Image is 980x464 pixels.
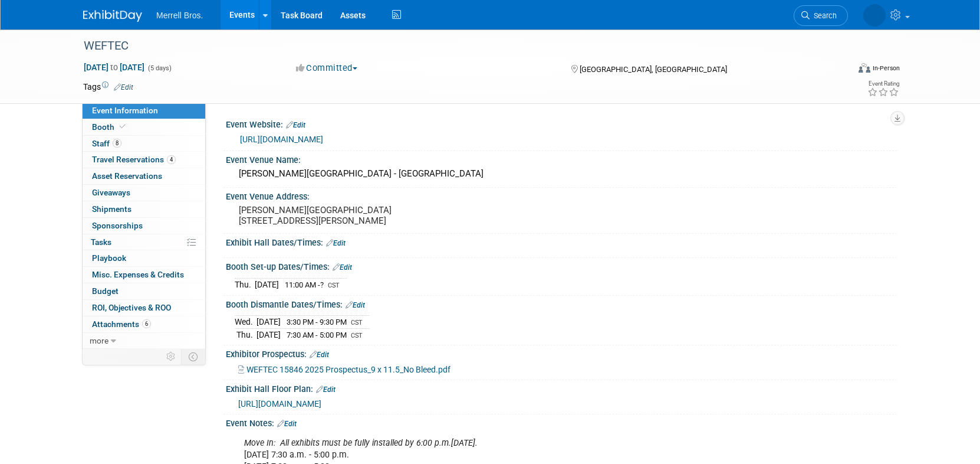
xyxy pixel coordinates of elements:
[256,316,281,329] td: [DATE]
[83,316,205,332] a: Attachments6
[580,65,727,74] span: [GEOGRAPHIC_DATA], [GEOGRAPHIC_DATA]
[320,280,324,289] span: ?
[872,64,900,73] div: In-Person
[235,165,888,183] div: [PERSON_NAME][GEOGRAPHIC_DATA] - [GEOGRAPHIC_DATA]
[92,253,126,263] span: Playbook
[80,35,830,57] div: WEFTEC
[91,237,111,247] span: Tasks
[238,399,321,409] a: [URL][DOMAIN_NAME]
[226,296,897,311] div: Booth Dismantle Dates/Times:
[326,239,346,247] a: Edit
[83,333,205,349] a: more
[255,278,279,290] td: [DATE]
[83,119,205,135] a: Booth
[239,205,492,226] pre: [PERSON_NAME][GEOGRAPHIC_DATA] [STREET_ADDRESS][PERSON_NAME]
[226,234,897,249] div: Exhibit Hall Dates/Times:
[108,63,120,72] span: to
[240,135,323,144] a: [URL][DOMAIN_NAME]
[292,62,362,74] button: Committed
[285,280,325,289] span: 11:00 AM -
[346,301,365,309] a: Edit
[333,263,352,272] a: Edit
[156,11,203,20] span: Merrell Bros.
[794,5,848,26] a: Search
[92,270,184,279] span: Misc. Expenses & Credits
[83,185,205,201] a: Giveaways
[226,414,897,430] div: Event Notes:
[226,345,897,361] div: Exhibitor Prospectus:
[286,121,305,129] a: Edit
[83,234,205,250] a: Tasks
[83,250,205,266] a: Playbook
[351,332,363,339] span: CST
[277,420,297,428] a: Edit
[316,385,336,394] a: Edit
[226,380,897,396] div: Exhibit Hall Floor Plan:
[147,64,172,72] span: (5 days)
[90,336,108,345] span: more
[92,188,130,197] span: Giveaways
[92,303,171,312] span: ROI, Objectives & ROO
[287,331,347,339] span: 7:30 AM - 5:00 PM
[83,300,205,316] a: ROI, Objectives & ROO
[83,218,205,234] a: Sponsorships
[810,11,837,20] span: Search
[92,139,121,148] span: Staff
[92,204,131,214] span: Shipments
[226,116,897,131] div: Event Website:
[83,168,205,184] a: Asset Reservations
[235,328,256,341] td: Thu.
[256,328,281,341] td: [DATE]
[83,10,142,22] img: ExhibitDay
[92,171,162,181] span: Asset Reservations
[246,365,450,374] span: WEFTEC 15846 2025 Prospectus_9 x 11.5_No Bleed.pdf
[226,258,897,273] div: Booth Set-up Dates/Times:
[83,81,133,93] td: Tags
[92,106,158,115] span: Event Information
[92,155,176,164] span: Travel Reservations
[182,349,206,364] td: Toggle Event Tabs
[83,152,205,168] a: Travel Reservations4
[92,221,143,230] span: Sponsorships
[83,283,205,299] a: Budget
[142,319,151,328] span: 6
[235,278,255,290] td: Thu.
[226,188,897,202] div: Event Venue Address:
[238,365,450,374] a: WEFTEC 15846 2025 Prospectus_9 x 11.5_No Bleed.pdf
[226,151,897,166] div: Event Venue Name:
[859,63,870,73] img: Format-Inperson.png
[778,61,900,79] div: Event Format
[120,123,126,130] i: Booth reservation complete
[863,4,886,27] img: Brian Hertzog
[114,83,133,92] a: Edit
[83,201,205,217] a: Shipments
[328,282,340,289] span: CST
[92,122,128,132] span: Booth
[867,81,899,87] div: Event Rating
[287,318,347,326] span: 3:30 PM - 9:30 PM
[92,319,151,329] span: Attachments
[351,319,363,326] span: CST
[167,155,176,164] span: 4
[244,438,478,448] i: Move In: All exhibits must be fully installed by 6:00 p.m.[DATE].
[113,139,121,148] span: 8
[310,351,329,359] a: Edit
[83,62,145,73] span: [DATE] [DATE]
[83,136,205,152] a: Staff8
[92,286,119,296] span: Budget
[83,103,205,119] a: Event Information
[83,267,205,283] a: Misc. Expenses & Credits
[235,316,256,329] td: Wed.
[161,349,182,364] td: Personalize Event Tab Strip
